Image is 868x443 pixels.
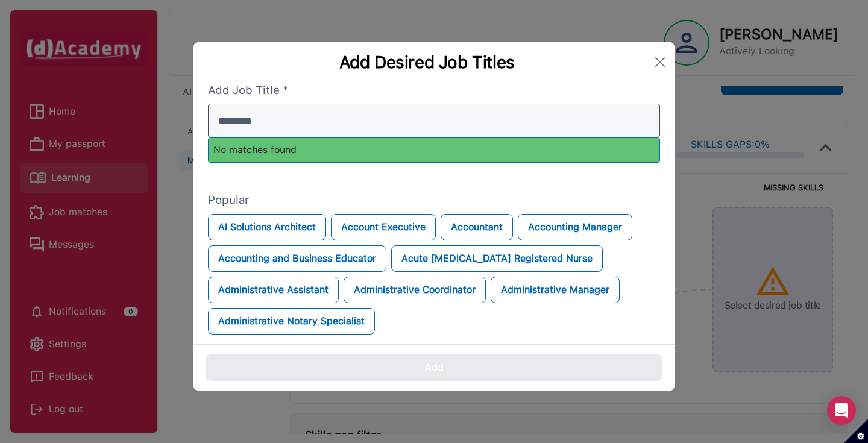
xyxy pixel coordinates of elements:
label: Add Job Title * [208,82,660,99]
button: Accounting Manager [518,214,632,240]
button: Close [650,52,670,72]
button: Administrative Coordinator [344,277,486,303]
button: Add [206,354,662,381]
div: Add [425,360,444,375]
div: No matches found [209,138,659,162]
button: Accountant [441,214,513,240]
button: Set cookie preferences [844,419,868,443]
div: Add Desired Job Titles [203,52,650,72]
button: Administrative Notary Specialist [208,308,375,335]
button: AI Solutions Architect [208,214,326,240]
label: Popular [208,192,660,209]
button: Administrative Manager [491,277,620,303]
button: Acute [MEDICAL_DATA] Registered Nurse [391,245,603,272]
button: Account Executive [331,214,436,240]
button: Accounting and Business Educator [208,245,386,272]
div: Open Intercom Messenger [827,396,856,425]
button: Administrative Assistant [208,277,339,303]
